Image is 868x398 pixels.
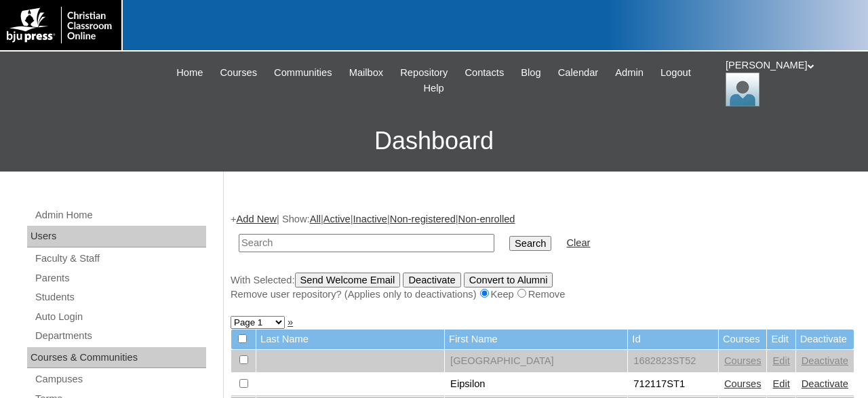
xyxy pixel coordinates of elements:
[615,65,644,81] span: Admin
[551,65,605,81] a: Calendar
[464,273,553,287] input: Convert to Alumni
[724,378,762,389] a: Courses
[724,355,762,366] a: Courses
[7,111,861,172] h3: Dashboard
[34,371,206,388] a: Campuses
[237,214,277,224] a: Add New
[628,373,718,396] td: 712117ST1
[27,347,206,369] div: Courses & Communities
[654,65,698,81] a: Logout
[726,58,854,106] div: [PERSON_NAME]
[660,65,691,81] span: Logout
[796,330,854,349] td: Deactivate
[274,65,332,81] span: Communities
[465,65,504,81] span: Contacts
[566,237,590,248] a: Clear
[176,65,203,81] span: Home
[458,65,511,81] a: Contacts
[514,65,547,81] a: Blog
[521,65,540,81] span: Blog
[802,378,848,389] a: Deactivate
[323,214,351,224] a: Active
[231,212,854,302] div: + | Show: | | | |
[239,234,494,252] input: Search
[34,270,206,287] a: Parents
[349,65,384,81] span: Mailbox
[558,65,598,81] span: Calendar
[726,73,759,106] img: Jonelle Rodriguez
[34,327,206,344] a: Departments
[608,65,650,81] a: Admin
[34,207,206,224] a: Admin Home
[772,378,789,389] a: Edit
[509,236,551,251] input: Search
[34,309,206,325] a: Auto Login
[719,330,767,349] td: Courses
[256,330,444,349] td: Last Name
[310,214,321,224] a: All
[288,317,293,327] a: »
[34,289,206,306] a: Students
[400,65,448,81] span: Repository
[423,81,443,96] span: Help
[170,65,210,81] a: Home
[390,214,456,224] a: Non-registered
[772,355,789,366] a: Edit
[342,65,391,81] a: Mailbox
[416,81,450,96] a: Help
[231,273,854,302] div: With Selected:
[231,287,854,302] div: Remove user repository? (Applies only to deactivations) Keep Remove
[458,214,515,224] a: Non-enrolled
[403,273,460,287] input: Deactivate
[445,330,627,349] td: First Name
[267,65,339,81] a: Communities
[628,330,718,349] td: Id
[213,65,264,81] a: Courses
[445,350,627,373] td: [GEOGRAPHIC_DATA]
[295,273,401,287] input: Send Welcome Email
[220,65,257,81] span: Courses
[628,350,718,373] td: 1682823ST52
[353,214,388,224] a: Inactive
[27,226,206,247] div: Users
[802,355,848,366] a: Deactivate
[393,65,454,81] a: Repository
[34,250,206,267] a: Faculty & Staff
[445,373,627,396] td: Eipsilon
[7,7,115,43] img: logo-white.png
[767,330,795,349] td: Edit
